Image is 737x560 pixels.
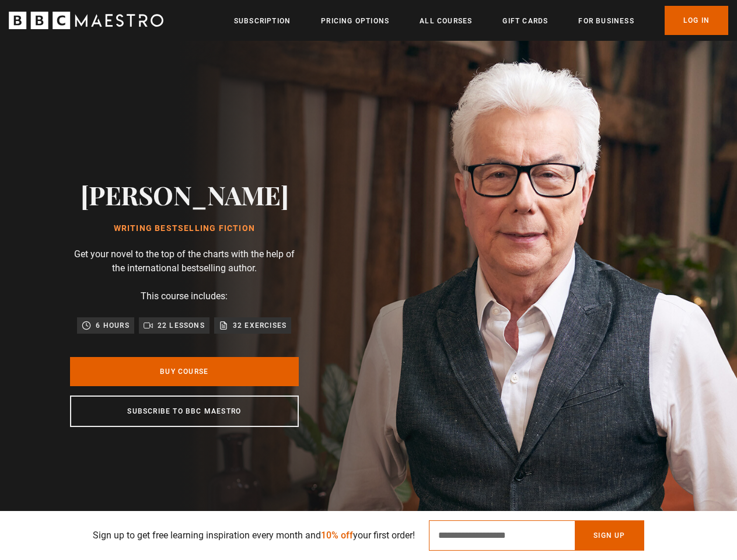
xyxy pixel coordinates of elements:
[502,15,548,27] a: Gift Cards
[70,395,299,427] a: Subscribe to BBC Maestro
[233,320,287,331] p: 32 exercises
[70,357,299,386] a: Buy Course
[321,530,353,541] span: 10% off
[70,247,299,275] p: Get your novel to the top of the charts with the help of the international bestselling author.
[575,520,644,551] button: Sign Up
[9,12,163,29] svg: BBC Maestro
[578,15,634,27] a: For business
[141,289,228,303] p: This course includes:
[665,6,728,35] a: Log In
[81,180,289,209] h2: [PERSON_NAME]
[234,6,728,35] nav: Primary
[321,15,389,27] a: Pricing Options
[81,224,289,233] h1: Writing Bestselling Fiction
[234,15,291,27] a: Subscription
[420,15,472,27] a: All Courses
[93,528,415,542] p: Sign up to get free learning inspiration every month and your first order!
[96,320,129,331] p: 6 hours
[158,320,205,331] p: 22 lessons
